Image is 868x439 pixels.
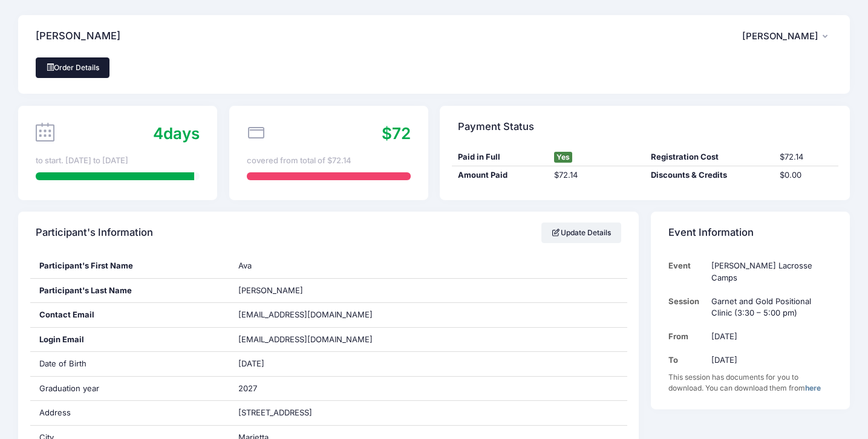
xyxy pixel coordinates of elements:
div: Participant's Last Name [30,279,229,303]
a: Order Details [36,57,109,78]
div: Registration Cost [645,151,774,163]
div: Date of Birth [30,352,229,376]
div: to start. [DATE] to [DATE] [36,155,200,167]
div: Contact Email [30,303,229,327]
td: To [668,348,705,372]
span: [EMAIL_ADDRESS][DOMAIN_NAME] [238,334,390,346]
td: Event [668,254,705,290]
span: [PERSON_NAME] [238,285,303,295]
span: 2027 [238,383,257,393]
div: covered from total of $72.14 [247,155,411,167]
td: Session [668,290,705,325]
span: Yes [554,152,572,163]
div: Login Email [30,328,229,352]
div: Discounts & Credits [645,169,774,181]
td: [DATE] [705,348,832,372]
a: here [805,383,821,392]
div: Address [30,401,229,425]
td: Garnet and Gold Positional Clinic (3:30 – 5:00 pm) [705,290,832,325]
div: Participant's First Name [30,254,229,278]
h4: Event Information [668,216,754,250]
h4: Participant's Information [36,216,153,250]
span: [STREET_ADDRESS] [238,408,312,417]
div: $72.14 [774,151,838,163]
span: [PERSON_NAME] [742,31,818,42]
span: $72 [382,124,411,143]
div: Graduation year [30,377,229,401]
h4: [PERSON_NAME] [36,19,120,54]
span: 4 [153,124,163,143]
td: [DATE] [705,325,832,348]
div: Amount Paid [452,169,549,181]
td: [PERSON_NAME] Lacrosse Camps [705,254,832,290]
td: From [668,325,705,348]
span: [EMAIL_ADDRESS][DOMAIN_NAME] [238,310,373,319]
span: [DATE] [238,359,264,368]
div: days [153,122,200,145]
div: Paid in Full [452,151,549,163]
button: [PERSON_NAME] [742,22,832,50]
span: Ava [238,261,252,270]
h4: Payment Status [458,109,534,144]
div: $72.14 [548,169,645,181]
a: Update Details [541,223,622,243]
div: This session has documents for you to download. You can download them from [668,372,832,394]
div: $0.00 [774,169,838,181]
